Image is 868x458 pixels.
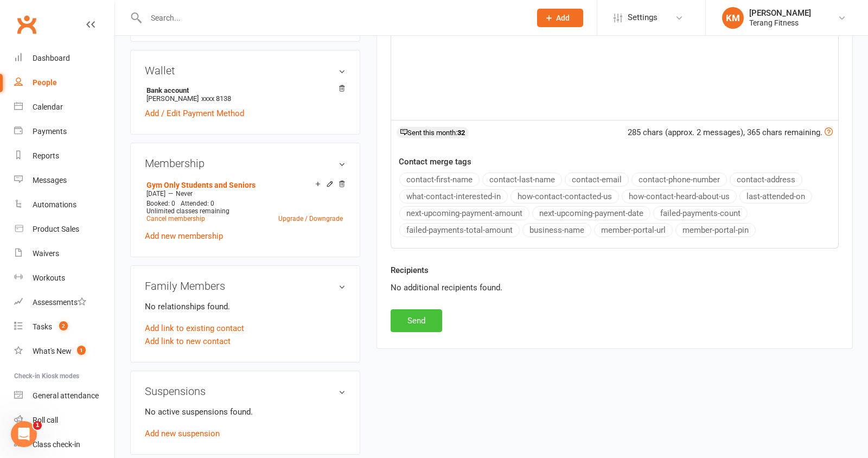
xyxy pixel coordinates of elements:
[33,151,59,160] div: Reports
[14,339,114,364] a: What's New1
[145,385,346,397] h3: Suspensions
[146,190,165,198] span: [DATE]
[145,85,346,104] li: [PERSON_NAME]
[391,281,839,294] div: No additional recipients found.
[399,189,508,203] button: what-contact-interested-in
[146,86,340,94] strong: Bank account
[399,206,529,220] button: next-upcoming-payment-amount
[33,103,63,111] div: Calendar
[33,176,67,185] div: Messages
[33,391,99,400] div: General attendance
[622,189,737,203] button: how-contact-heard-about-us
[33,225,79,233] div: Product Sales
[145,335,231,348] a: Add link to new contact
[33,273,65,282] div: Workouts
[14,290,114,315] a: Assessments
[33,298,86,307] div: Assessments
[14,315,114,339] a: Tasks 2
[14,144,114,168] a: Reports
[11,421,37,447] iframe: Intercom live chat
[33,322,52,331] div: Tasks
[13,11,40,38] a: Clubworx
[181,200,214,207] span: Attended: 0
[146,207,229,215] span: Unlimited classes remaining
[628,5,658,30] span: Settings
[145,429,220,438] a: Add new suspension
[522,223,591,237] button: business-name
[565,173,629,187] button: contact-email
[594,223,673,237] button: member-portal-url
[14,168,114,193] a: Messages
[14,241,114,266] a: Waivers
[749,8,811,18] div: [PERSON_NAME]
[33,440,80,449] div: Class check-in
[145,157,346,169] h3: Membership
[749,18,811,28] div: Terang Fitness
[59,321,68,330] span: 2
[201,94,231,103] span: xxxx 8138
[399,173,480,187] button: contact-first-name
[628,126,833,139] div: 285 chars (approx. 2 messages), 365 chars remaining.
[399,223,520,237] button: failed-payments-total-amount
[33,347,72,355] div: What's New
[278,215,343,222] a: Upgrade / Downgrade
[653,206,748,220] button: failed-payments-count
[457,129,465,137] strong: 32
[397,127,469,138] div: Sent this month:
[482,173,562,187] button: contact-last-name
[33,421,42,430] span: 1
[537,9,583,27] button: Add
[33,78,57,87] div: People
[146,215,205,222] a: Cancel membership
[631,173,727,187] button: contact-phone-number
[722,7,744,29] div: KM
[675,223,756,237] button: member-portal-pin
[145,280,346,292] h3: Family Members
[532,206,650,220] button: next-upcoming-payment-date
[14,217,114,241] a: Product Sales
[14,408,114,432] a: Roll call
[14,71,114,95] a: People
[33,54,70,62] div: Dashboard
[556,14,570,22] span: Add
[176,190,193,198] span: Never
[14,46,114,71] a: Dashboard
[144,189,346,198] div: —
[391,309,442,332] button: Send
[145,322,244,335] a: Add link to existing contact
[391,264,429,277] label: Recipients
[146,200,175,207] span: Booked: 0
[145,300,346,313] p: No relationships found.
[14,119,114,144] a: Payments
[77,346,86,355] span: 1
[14,432,114,457] a: Class kiosk mode
[33,416,58,424] div: Roll call
[145,405,346,418] p: No active suspensions found.
[14,384,114,408] a: General attendance kiosk mode
[146,181,256,189] a: Gym Only Students and Seniors
[14,95,114,119] a: Calendar
[33,200,76,209] div: Automations
[143,10,523,26] input: Search...
[399,155,471,168] label: Contact merge tags
[33,249,59,258] div: Waivers
[145,65,346,77] h3: Wallet
[14,193,114,217] a: Automations
[510,189,619,203] button: how-contact-contacted-us
[145,231,223,241] a: Add new membership
[14,266,114,290] a: Workouts
[730,173,802,187] button: contact-address
[145,107,244,120] a: Add / Edit Payment Method
[739,189,812,203] button: last-attended-on
[33,127,67,136] div: Payments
